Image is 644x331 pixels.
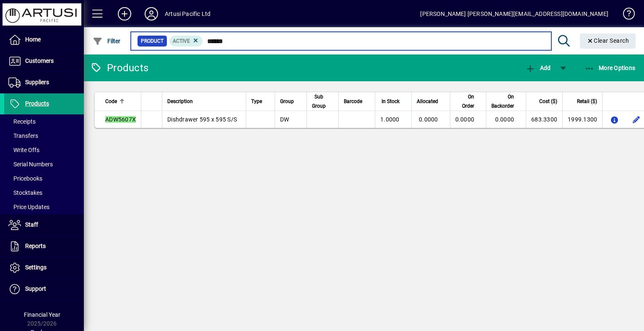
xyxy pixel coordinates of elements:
span: Pricebooks [8,175,42,182]
span: Product [141,37,164,45]
span: 0.0000 [495,116,514,123]
div: In Stock [380,97,407,106]
div: Barcode [344,97,370,106]
td: 1999.1300 [562,111,602,128]
div: [PERSON_NAME] [PERSON_NAME][EMAIL_ADDRESS][DOMAIN_NAME] [420,7,608,21]
span: Group [280,97,294,106]
span: Dishdrawer 595 x 595 S/S [167,116,237,123]
div: Type [251,97,270,106]
a: Stocktakes [4,186,84,200]
span: Add [525,65,551,71]
span: Support [25,285,46,292]
span: Home [25,36,41,43]
button: Profile [138,6,165,21]
span: On Order [455,92,475,111]
span: Code [105,97,117,106]
button: Clear [580,34,636,49]
a: Settings [4,257,84,278]
div: Artusi Pacific Ltd [165,7,210,21]
a: Support [4,279,84,300]
a: Home [4,29,84,50]
span: Write Offs [8,147,39,153]
span: Active [173,38,190,44]
div: On Backorder [491,92,522,111]
a: Staff [4,215,84,235]
span: Suppliers [25,79,49,85]
div: Code [105,97,136,106]
a: Transfers [4,129,84,143]
a: Serial Numbers [4,157,84,171]
span: Receipts [8,118,36,125]
a: Suppliers [4,72,84,93]
span: Customers [25,57,54,64]
span: DW [280,116,289,123]
div: Sub Group [312,92,333,111]
button: More Options [582,60,638,75]
span: Reports [25,243,46,249]
span: In Stock [382,97,400,106]
span: Staff [25,221,38,228]
button: Edit [629,113,643,126]
a: Customers [4,51,84,72]
span: Financial Year [24,311,60,318]
a: Receipts [4,114,84,129]
span: 1.0000 [380,116,400,123]
a: Knowledge Base [617,2,634,29]
button: Add [523,60,553,75]
a: Reports [4,236,84,257]
span: Sub Group [312,92,326,111]
span: 0.0000 [419,116,438,123]
span: Description [167,97,193,106]
span: Clear Search [587,37,629,44]
div: Products [90,61,148,75]
div: On Order [455,92,482,111]
div: Group [280,97,301,106]
span: Transfers [8,132,38,139]
em: ADW5607X [105,116,136,123]
span: On Backorder [491,92,514,111]
span: More Options [584,65,636,71]
span: Price Updates [8,204,49,210]
div: Allocated [417,97,446,106]
span: 0.0000 [455,116,475,123]
span: Retail ($) [577,97,597,106]
span: Allocated [417,97,438,106]
button: Add [111,6,138,21]
span: Barcode [344,97,362,106]
mat-chip: Activation Status: Active [169,36,203,47]
a: Pricebooks [4,171,84,186]
span: Serial Numbers [8,161,53,168]
span: Products [25,100,49,107]
td: 683.3300 [526,111,562,128]
span: Settings [25,264,47,271]
a: Price Updates [4,200,84,214]
span: Filter [93,38,121,44]
span: Type [251,97,262,106]
div: Description [167,97,241,106]
span: Cost ($) [539,97,557,106]
span: Stocktakes [8,189,42,196]
button: Filter [91,34,123,49]
a: Write Offs [4,143,84,157]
